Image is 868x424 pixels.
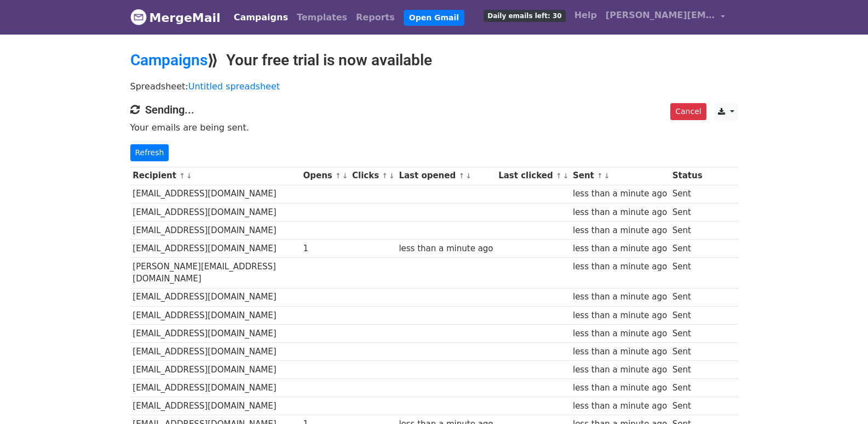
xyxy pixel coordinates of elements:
[389,172,395,180] a: ↓
[670,203,705,221] td: Sent
[188,81,280,92] a: Untitled spreadsheet
[352,7,399,29] a: Reports
[465,172,472,180] a: ↓
[130,167,301,185] th: Recipient
[396,167,496,185] th: Last opened
[573,364,667,376] div: less than a minute ago
[130,144,169,161] a: Refresh
[573,224,667,237] div: less than a minute ago
[404,10,464,26] a: Open Gmail
[604,172,610,180] a: ↓
[458,172,464,180] a: ↑
[670,167,705,185] th: Status
[484,10,565,22] span: Daily emails left: 30
[130,239,301,257] td: [EMAIL_ADDRESS][DOMAIN_NAME]
[130,51,738,70] h2: ⟫ Your free trial is now available
[303,242,347,255] div: 1
[573,261,667,273] div: less than a minute ago
[570,167,670,185] th: Sent
[670,288,705,306] td: Sent
[349,167,396,185] th: Clicks
[496,167,570,185] th: Last clicked
[130,288,301,306] td: [EMAIL_ADDRESS][DOMAIN_NAME]
[301,167,350,185] th: Opens
[573,327,667,340] div: less than a minute ago
[130,221,301,239] td: [EMAIL_ADDRESS][DOMAIN_NAME]
[399,242,493,255] div: less than a minute ago
[130,6,221,29] a: MergeMail
[382,172,388,180] a: ↑
[130,361,301,379] td: [EMAIL_ADDRESS][DOMAIN_NAME]
[335,172,341,180] a: ↑
[186,172,192,180] a: ↓
[601,4,729,30] a: [PERSON_NAME][EMAIL_ADDRESS][DOMAIN_NAME]
[670,306,705,324] td: Sent
[573,206,667,219] div: less than a minute ago
[292,7,352,29] a: Templates
[563,172,569,180] a: ↓
[179,172,185,180] a: ↑
[130,185,301,203] td: [EMAIL_ADDRESS][DOMAIN_NAME]
[670,103,706,120] a: Cancel
[130,103,738,116] h4: Sending...
[606,9,715,22] span: [PERSON_NAME][EMAIL_ADDRESS][DOMAIN_NAME]
[130,324,301,342] td: [EMAIL_ADDRESS][DOMAIN_NAME]
[130,306,301,324] td: [EMAIL_ADDRESS][DOMAIN_NAME]
[670,361,705,379] td: Sent
[130,379,301,397] td: [EMAIL_ADDRESS][DOMAIN_NAME]
[573,382,667,394] div: less than a minute ago
[670,379,705,397] td: Sent
[670,342,705,360] td: Sent
[130,81,738,92] p: Spreadsheet:
[556,172,562,180] a: ↑
[573,346,667,358] div: less than a minute ago
[573,400,667,412] div: less than a minute ago
[670,258,705,289] td: Sent
[130,258,301,289] td: [PERSON_NAME][EMAIL_ADDRESS][DOMAIN_NAME]
[130,9,147,25] img: MergeMail logo
[130,51,208,69] a: Campaigns
[570,4,601,26] a: Help
[597,172,603,180] a: ↑
[342,172,348,180] a: ↓
[573,242,667,255] div: less than a minute ago
[130,203,301,221] td: [EMAIL_ADDRESS][DOMAIN_NAME]
[573,188,667,200] div: less than a minute ago
[130,342,301,360] td: [EMAIL_ADDRESS][DOMAIN_NAME]
[130,122,738,133] p: Your emails are being sent.
[229,7,292,29] a: Campaigns
[479,4,570,26] a: Daily emails left: 30
[670,239,705,257] td: Sent
[670,324,705,342] td: Sent
[573,291,667,303] div: less than a minute ago
[670,397,705,415] td: Sent
[573,309,667,322] div: less than a minute ago
[670,221,705,239] td: Sent
[130,397,301,415] td: [EMAIL_ADDRESS][DOMAIN_NAME]
[670,185,705,203] td: Sent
